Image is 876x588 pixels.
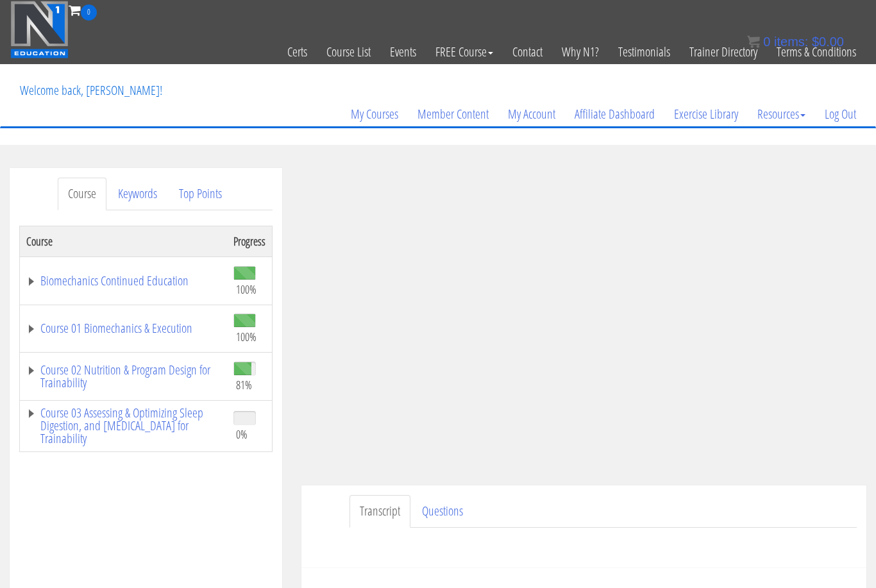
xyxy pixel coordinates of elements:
[767,21,866,83] a: Terms & Conditions
[565,83,664,145] a: Affiliate Dashboard
[69,1,97,19] a: 0
[236,330,257,344] span: 100%
[412,495,473,528] a: Questions
[26,274,221,287] a: Biomechanics Continued Education
[81,4,97,21] span: 0
[498,83,565,145] a: My Account
[58,178,106,210] a: Course
[552,21,609,83] a: Why N1?
[747,35,844,49] a: 0 items: $0.00
[426,21,503,83] a: FREE Course
[380,21,426,83] a: Events
[317,21,380,83] a: Course List
[748,83,815,145] a: Resources
[278,21,317,83] a: Certs
[503,21,552,83] a: Contact
[815,83,866,145] a: Log Out
[26,322,221,335] a: Course 01 Biomechanics & Execution
[747,35,760,48] img: icon11.png
[10,65,172,116] p: Welcome back, [PERSON_NAME]!
[108,178,167,210] a: Keywords
[10,1,69,58] img: n1-education
[763,35,770,49] span: 0
[236,282,257,296] span: 100%
[341,83,408,145] a: My Courses
[169,178,232,210] a: Top Points
[236,378,252,392] span: 81%
[26,364,221,389] a: Course 02 Nutrition & Program Design for Trainability
[812,35,819,49] span: $
[236,427,248,441] span: 0%
[350,495,410,528] a: Transcript
[680,21,767,83] a: Trainer Directory
[26,407,221,445] a: Course 03 Assessing & Optimizing Sleep Digestion, and [MEDICAL_DATA] for Trainability
[227,226,273,256] th: Progress
[408,83,498,145] a: Member Content
[664,83,748,145] a: Exercise Library
[20,226,228,256] th: Course
[774,35,808,49] span: items:
[812,35,844,49] bdi: 0.00
[609,21,680,83] a: Testimonials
